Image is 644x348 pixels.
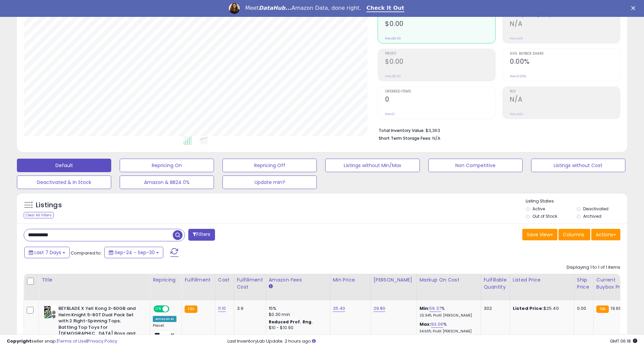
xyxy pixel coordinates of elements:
label: Active [532,206,545,212]
button: Listings without Cost [531,159,625,172]
span: Compared to: [71,250,102,256]
span: Revenue [385,14,495,18]
div: Amazon AI [153,316,176,322]
h2: 0.00% [510,58,620,67]
button: Non Competitive [428,159,523,172]
h2: 0 [385,96,495,105]
div: Current Buybox Price [596,276,631,291]
div: Preset: [153,323,176,339]
div: Min Price [333,276,368,284]
a: 59.37 [429,305,441,312]
button: Default [17,159,111,172]
b: Short Term Storage Fees: [379,135,431,141]
div: Title [42,276,147,284]
small: Prev: 0 [385,112,395,116]
a: Terms of Use [58,338,87,344]
div: Meet Amazon Data, done right. [245,5,361,11]
strong: Copyright [7,338,31,344]
button: Columns [558,229,590,240]
div: $0.30 min [269,312,325,318]
small: Amazon Fees. [269,284,273,290]
div: Cost [218,276,231,284]
span: ON [154,306,163,312]
small: FBA [185,305,197,313]
h2: $0.00 [385,58,495,67]
a: 25.40 [333,305,345,312]
div: 302 [484,305,505,312]
div: Listed Price [513,276,571,284]
span: Profit [385,52,495,56]
li: $3,363 [379,126,615,134]
div: Displaying 1 to 1 of 1 items [567,264,620,271]
label: Out of Stock [532,213,557,219]
span: 19.69 [611,305,621,312]
div: 3.9 [237,305,261,312]
div: 15% [269,305,325,312]
span: Ordered Items [385,90,495,93]
button: Filters [188,229,215,241]
a: Check It Out [366,5,404,12]
button: Repricing On [120,159,214,172]
span: Columns [563,231,584,238]
div: [PERSON_NAME] [374,276,414,284]
button: Last 7 Days [24,247,70,258]
button: Update min? [222,176,317,189]
small: Prev: N/A [510,112,523,116]
div: Last InventoryLab Update: 2 hours ago. [228,338,637,345]
div: Ship Price [577,276,591,291]
img: Profile image for Georgie [229,3,240,14]
span: 2025-10-9 06:18 GMT [610,338,637,344]
a: Privacy Policy [88,338,117,344]
div: 0.00 [577,305,588,312]
h5: Listings [36,200,62,210]
span: N/A [432,135,440,141]
div: Fulfillment Cost [237,276,263,291]
div: $25.40 [513,305,569,312]
a: 93.06 [431,321,443,328]
div: Fulfillment [185,276,212,284]
label: Deactivated [583,206,609,212]
h2: $0.00 [385,20,495,29]
small: Prev: $0.00 [385,36,401,41]
span: Avg. Buybox Share [510,52,620,56]
button: Sep-24 - Sep-30 [104,247,163,258]
b: BEYBLADE X Yell Kong 3-60GB and Helm Knight 5-80T Dual Pack Set with 2 Right-Spinning Tops; Battl... [58,305,141,345]
img: 5185O43JQlL._SL40_.jpg [43,305,57,319]
div: Close [631,6,638,10]
span: Sep-24 - Sep-30 [115,249,155,256]
small: Prev: $0.00 [385,74,401,78]
h2: N/A [510,20,620,29]
label: Archived [583,213,601,219]
small: FBA [596,305,609,313]
b: Reduced Prof. Rng. [269,319,313,325]
div: seller snap | | [7,338,117,345]
a: 29.80 [374,305,386,312]
button: Amazon & BB24 0% [120,176,214,189]
p: 25.94% Profit [PERSON_NAME] [420,313,476,318]
p: Listing States: [526,198,627,205]
b: Max: [420,321,431,327]
span: OFF [168,306,179,312]
button: Repricing Off [222,159,317,172]
span: ROI [510,90,620,93]
div: Repricing [153,276,179,284]
span: Profit [PERSON_NAME] [510,14,620,18]
span: Last 7 Days [34,249,61,256]
button: Actions [591,229,620,240]
b: Total Inventory Value: [379,128,425,133]
div: $10 - $10.90 [269,325,325,331]
small: Prev: 0.00% [510,74,526,78]
div: % [420,305,476,318]
a: 11.10 [218,305,226,312]
h2: N/A [510,96,620,105]
b: Min: [420,305,430,312]
b: Listed Price: [513,305,544,312]
button: Deactivated & In Stock [17,176,111,189]
div: Clear All Filters [24,212,54,218]
th: The percentage added to the cost of goods (COGS) that forms the calculator for Min & Max prices. [416,274,481,300]
div: Markup on Cost [420,276,478,284]
button: Listings without Min/Max [325,159,420,172]
div: % [420,321,476,334]
i: DataHub... [259,5,291,11]
div: Fulfillable Quantity [484,276,507,291]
